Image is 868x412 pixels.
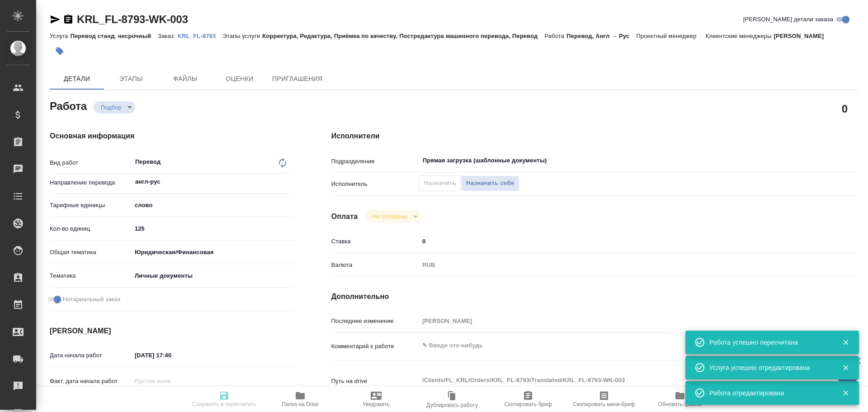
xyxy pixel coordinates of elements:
span: Назначить себя [466,178,514,189]
h4: Основная информация [50,131,295,142]
button: Папка на Drive [262,387,338,412]
h2: Работа [50,97,87,114]
p: Проектный менеджер [636,33,698,39]
div: Работа успешно пересчитана [709,338,829,347]
textarea: /Clients/FL_KRL/Orders/KRL_FL-8793/Translated/KRL_FL-8793-WK-003 [419,373,814,388]
p: Вид работ [50,158,132,167]
p: Корректура, Редактура, Приёмка по качеству, Постредактура машинного перевода, Перевод [262,33,544,39]
p: Работа [544,33,566,39]
span: Уведомить [363,401,390,407]
p: Последнее изменение [331,317,419,326]
button: Закрыть [836,338,855,346]
span: Оценки [218,73,261,85]
a: KRL_FL-8793-WK-003 [77,13,188,25]
p: KRL_FL-8793 [178,33,223,39]
p: Дата начала работ [50,351,132,360]
p: Тарифные единицы [50,201,132,210]
div: Личные документы [132,268,295,284]
div: Услуга успешно отредактирована [709,363,829,372]
span: Приглашения [272,73,323,85]
p: [PERSON_NAME] [774,33,830,39]
button: Назначить себя [461,175,519,191]
p: Путь на drive [331,377,419,386]
button: Добавить тэг [50,41,70,61]
p: Перевод станд. несрочный [70,33,158,39]
button: Дублировать работу [414,387,490,412]
button: Закрыть [836,364,855,372]
span: Файлы [164,73,207,85]
button: Скопировать ссылку [63,14,74,25]
p: Кол-во единиц [50,224,132,233]
p: Общая тематика [50,248,132,257]
button: Скопировать мини-бриф [566,387,642,412]
div: слово [132,198,295,213]
input: Пустое поле [419,314,814,327]
p: Подразделение [331,157,419,166]
span: Этапы [109,73,153,85]
input: ✎ Введи что-нибудь [132,222,295,235]
button: Закрыть [836,389,855,397]
h4: Оплата [331,211,358,222]
span: Обновить файлы [658,401,702,407]
button: Open [290,181,292,183]
h4: Исполнители [331,131,858,142]
input: ✎ Введи что-нибудь [419,235,814,248]
a: KRL_FL-8793 [178,32,223,39]
button: Уведомить [338,387,414,412]
span: Скопировать бриф [504,401,552,407]
span: Дублировать работу [426,402,478,408]
h4: [PERSON_NAME] [50,326,295,336]
div: RUB [419,257,814,273]
p: Валюта [331,260,419,270]
p: Ставка [331,237,419,246]
div: Подбор [365,210,420,223]
button: Скопировать бриф [490,387,566,412]
h4: Дополнительно [331,291,858,302]
span: Скопировать мини-бриф [573,401,635,407]
button: Сохранить и пересчитать [186,387,262,412]
button: Не оплачена [369,213,410,220]
span: Детали [55,73,99,85]
button: Скопировать ссылку для ЯМессенджера [50,14,61,25]
p: Перевод, Англ → Рус [566,33,636,39]
p: Исполнитель [331,180,419,189]
p: Тематика [50,271,132,280]
div: Юридическая/Финансовая [132,245,295,260]
p: Этапы услуги [222,33,262,39]
p: Заказ: [158,33,177,39]
span: Папка на Drive [282,401,319,407]
p: Клиентские менеджеры [706,33,774,39]
input: ✎ Введи что-нибудь [132,349,211,362]
button: Open [809,160,811,161]
p: Направление перевода [50,178,132,187]
p: Комментарий к работе [331,342,419,351]
button: Подбор [98,104,124,111]
h2: 0 [842,101,848,116]
span: Сохранить и пересчитать [192,401,256,407]
p: Услуга [50,33,70,39]
div: Подбор [94,101,135,114]
input: Пустое поле [132,374,211,388]
span: Нотариальный заказ [63,295,120,304]
button: Обновить файлы [642,387,718,412]
p: Факт. дата начала работ [50,377,132,386]
div: Работа отредактирована [709,388,829,398]
span: [PERSON_NAME] детали заказа [743,15,833,24]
